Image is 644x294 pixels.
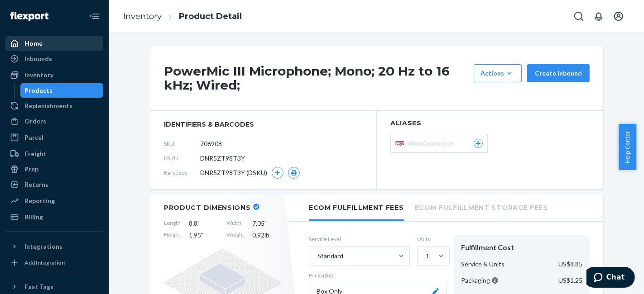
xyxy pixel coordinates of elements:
a: Parcel [5,130,103,145]
p: Service & Units [461,260,505,269]
div: Inventory [24,71,53,80]
button: WooCommerce [390,134,488,153]
span: " [201,231,203,239]
a: Orders [5,114,103,128]
p: Packaging [461,276,498,285]
a: Inventory [123,11,162,21]
button: Create inbound [527,64,590,82]
iframe: Opens a widget where you can chat to one of our agents [586,267,635,289]
li: Ecom Fulfillment Storage Fees [415,194,548,219]
h2: Aliases [390,120,590,127]
div: Add Integration [24,259,65,266]
span: " [264,219,267,227]
p: US$8.85 [558,260,582,269]
div: Actions [481,69,515,78]
span: DSKU [164,154,200,162]
div: Returns [24,180,48,189]
ol: breadcrumbs [116,3,249,30]
img: Flexport logo [10,12,48,21]
a: Returns [5,177,103,192]
a: Replenishments [5,99,103,113]
a: Home [5,36,103,51]
div: Fast Tags [24,282,53,291]
span: identifiers & barcodes [164,120,363,129]
button: Help Center [619,124,636,170]
a: Products [20,83,104,98]
label: Service Level [309,235,410,243]
span: SKU [164,140,200,147]
div: Billing [24,213,43,222]
span: Width [226,219,244,228]
span: 0.92 lb [252,231,282,240]
div: Standard [317,251,343,261]
div: Integrations [24,242,62,251]
span: Weight [226,231,244,240]
a: Inbounds [5,52,103,66]
label: Units [417,235,447,243]
a: Inventory [5,68,103,82]
button: Close Navigation [85,7,103,25]
button: Open notifications [590,7,608,25]
div: Products [25,86,53,95]
p: US$1.25 [558,276,582,285]
div: Replenishments [24,101,72,110]
div: Orders [24,117,46,126]
div: Prep [24,165,38,174]
button: Actions [474,64,522,82]
a: Freight [5,147,103,161]
span: 1.95 [189,231,218,240]
span: DNR5ZT98T3Y [200,154,245,163]
span: 8.8 [189,219,218,228]
span: Height [164,231,181,240]
button: Open Search Box [570,7,588,25]
a: Billing [5,210,103,224]
div: Inbounds [24,54,52,63]
button: Integrations [5,239,103,254]
a: Reporting [5,194,103,208]
p: Packaging [309,271,447,279]
span: Length [164,219,181,228]
span: Barcodes [164,169,200,176]
div: Freight [24,149,47,158]
a: Add Integration [5,257,103,268]
h1: PowerMic III Microphone; Mono; 20 Hz to 16 kHz; Wired; [164,64,469,92]
div: 1 [426,251,429,261]
span: 7.05 [252,219,282,228]
span: WooCommerce [408,139,457,148]
a: Product Detail [179,11,242,21]
div: Home [24,39,43,48]
input: Standard [317,251,317,261]
span: DNR5ZT98T3Y (DSKU) [200,168,267,177]
span: " [197,219,200,227]
div: Parcel [24,133,43,142]
input: 1 [425,251,426,261]
li: Ecom Fulfillment Fees [309,194,404,221]
button: Fast Tags [5,280,103,294]
h2: Product Dimensions [164,204,251,212]
button: Open account menu [610,7,628,25]
div: Reporting [24,196,55,205]
div: Fulfillment Cost [461,242,582,253]
a: Prep [5,162,103,176]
